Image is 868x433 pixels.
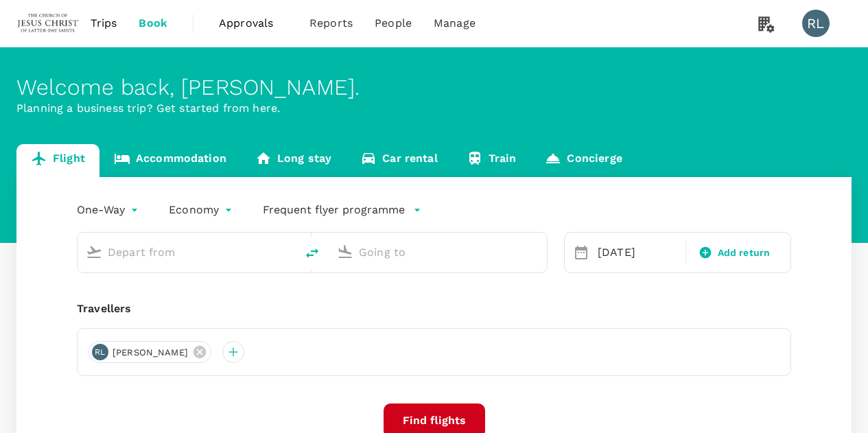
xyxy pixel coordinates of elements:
a: Accommodation [99,144,241,177]
a: Car rental [346,144,452,177]
span: [PERSON_NAME] [104,346,196,360]
div: [DATE] [592,239,683,266]
p: Planning a business trip? Get started from here. [16,100,852,117]
span: Approvals [219,15,288,32]
p: Frequent flyer programme [263,202,405,218]
span: Reports [309,15,353,32]
div: Travellers [77,301,791,317]
div: Welcome back , [PERSON_NAME] . [16,75,852,100]
div: RL [802,10,830,37]
div: One-Way [77,199,141,221]
button: Open [537,250,540,253]
a: Concierge [530,144,636,177]
a: Train [452,144,531,177]
input: Depart from [108,242,267,263]
span: Trips [91,15,117,32]
span: Manage [434,15,476,32]
div: RL[PERSON_NAME] [89,341,211,363]
a: Flight [16,144,99,177]
div: Economy [169,199,235,221]
span: People [375,15,412,32]
button: Frequent flyer programme [263,202,421,218]
input: Going to [359,242,518,263]
img: The Malaysian Church of Jesus Christ of Latter-day Saints [16,8,80,38]
span: Add return [718,246,771,260]
a: Long stay [241,144,346,177]
button: delete [296,237,329,270]
div: RL [92,344,108,360]
span: Book [139,15,167,32]
button: Open [286,250,289,253]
